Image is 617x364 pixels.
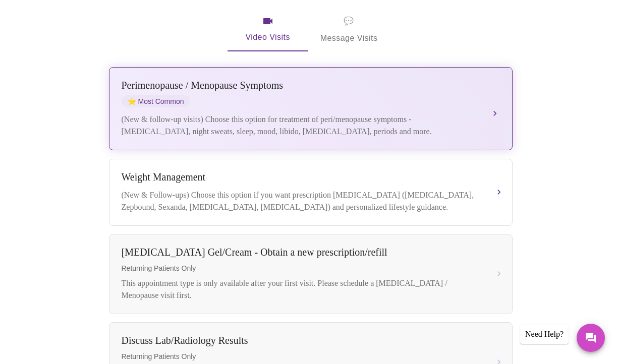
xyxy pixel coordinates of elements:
span: Returning Patients Only [122,352,480,360]
div: [MEDICAL_DATA] Gel/Cream - Obtain a new prescription/refill [122,247,480,258]
button: Weight Management(New & Follow-ups) Choose this option if you want prescription [MEDICAL_DATA] ([... [109,159,513,226]
div: Need Help? [520,325,569,344]
span: Video Visits [240,15,296,44]
span: Message Visits [320,14,378,45]
span: Returning Patients Only [122,264,480,272]
span: Most Common [122,95,190,107]
button: Messages [577,324,605,352]
div: Weight Management [122,171,480,183]
button: [MEDICAL_DATA] Gel/Cream - Obtain a new prescription/refillReturning Patients OnlyThis appointmen... [109,234,513,314]
div: (New & Follow-ups) Choose this option if you want prescription [MEDICAL_DATA] ([MEDICAL_DATA], Ze... [122,189,480,213]
div: This appointment type is only available after your first visit. Please schedule a [MEDICAL_DATA] ... [122,277,480,301]
span: star [128,97,136,105]
div: (New & follow-up visits) Choose this option for treatment of peri/menopause symptoms - [MEDICAL_D... [122,113,480,138]
div: Perimenopause / Menopause Symptoms [122,80,480,91]
button: Perimenopause / Menopause SymptomsstarMost Common(New & follow-up visits) Choose this option for ... [109,67,513,150]
div: Discuss Lab/Radiology Results [122,335,480,346]
span: message [344,14,354,28]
